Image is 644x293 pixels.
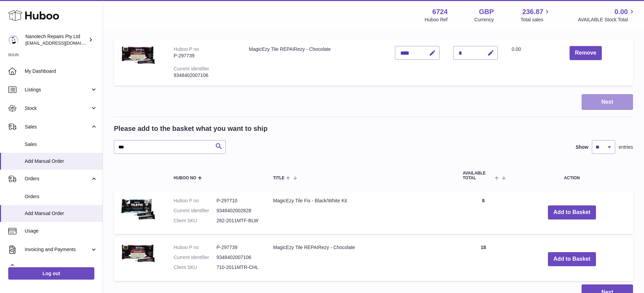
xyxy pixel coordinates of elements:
span: Total sales [520,16,551,23]
dd: 710-2011MTR-CHL [216,264,259,271]
span: My Dashboard [25,68,97,75]
span: AVAILABLE Stock Total [578,16,636,23]
td: 18 [456,237,511,281]
a: 0.00 AVAILABLE Stock Total [578,7,636,23]
dd: 9348402007106 [216,254,259,261]
div: P-297739 [174,53,235,59]
div: 9348402007106 [174,72,235,79]
dt: Huboo P no [174,244,216,251]
button: Add to Basket [548,252,596,266]
a: 236.87 Total sales [520,7,551,23]
dt: Client SKU [174,264,216,271]
dd: 282-2011MTF-BLW [216,217,259,224]
dd: P-297739 [216,244,259,251]
img: info@nanotechrepairs.com [8,35,19,45]
img: MagicEzy Tile Fix - Black/White Kit [121,198,155,221]
span: 0.00 [614,7,628,16]
button: Next [582,94,633,110]
span: 236.87 [522,7,543,16]
h2: Please add to the basket what you want to ship [114,124,268,133]
dt: Current identifier [174,207,216,214]
dd: 9348402002828 [216,207,259,214]
span: Add Manual Order [25,158,97,165]
span: Listings [25,87,90,93]
img: MagicEzy Tile REPAIRezy - Chocolate [121,244,155,264]
span: AVAILABLE Total [463,171,493,180]
span: [EMAIL_ADDRESS][DOMAIN_NAME] [25,40,101,46]
dd: P-297710 [216,198,259,204]
div: Currency [475,16,494,23]
span: Usage [25,228,97,234]
td: MagicEzy Tile REPAIRezy - Chocolate [242,39,388,85]
span: Title [273,176,284,180]
button: Remove [570,46,602,60]
span: Invoicing and Payments [25,246,90,253]
div: Nanotech Repairs Pty Ltd [25,33,87,46]
strong: 6724 [432,7,448,16]
span: Huboo no [174,176,196,180]
th: Action [511,164,633,187]
span: Orders [25,176,90,182]
a: Log out [8,267,94,280]
dt: Huboo P no [174,198,216,204]
span: Sales [25,141,97,148]
td: 8 [456,191,511,234]
div: Huboo P no [174,46,199,52]
strong: GBP [479,7,494,16]
td: MagicEzy Tile Fix - Black/White Kit [266,191,456,234]
span: entries [619,144,633,150]
span: Sales [25,124,90,130]
span: Orders [25,193,97,200]
img: MagicEzy Tile REPAIRezy - Chocolate [121,46,155,66]
span: Add Manual Order [25,210,97,217]
button: Add to Basket [548,205,596,219]
span: 0.00 [512,46,521,52]
div: Current identifier [174,66,209,71]
td: MagicEzy Tile REPAIRezy - Chocolate [266,237,456,281]
span: Cases [25,265,97,271]
div: Huboo Ref [425,16,448,23]
dt: Current identifier [174,254,216,261]
span: Stock [25,105,90,112]
label: Show [576,144,588,150]
dt: Client SKU [174,217,216,224]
